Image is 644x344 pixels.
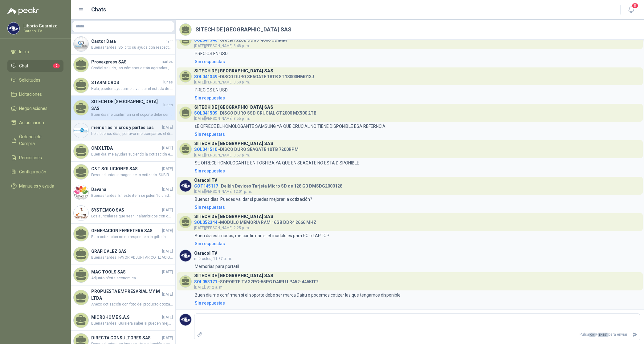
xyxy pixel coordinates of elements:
span: Inicio [19,48,29,55]
span: hola buenos dias, porfavor me compartes el diseño . quedo super atenta [91,131,173,137]
a: Configuración [7,166,63,178]
a: STARMICROSlunesHola, pueden ayudarme a validar el estado de entrega pedido 4510001845 por 5 MODEM... [71,75,175,96]
span: SOL041510 [194,147,217,152]
img: Company Logo [180,180,191,192]
span: [DATE] [162,207,173,213]
a: Negociaciones [7,103,63,114]
a: Manuales y ayuda [7,180,63,192]
a: Sin respuestas [194,58,640,65]
a: GENERACION FERRETERA SAS[DATE]Esta cotización no corresponde a la grifería [71,224,175,244]
span: [DATE][PERSON_NAME] 12:01 p. m. [194,189,252,194]
p: Buen dia me confirman si el soporte debe ser marca Dairu o podemos cotizar las que tengamos dispo... [195,292,401,298]
span: [DATE], 8:12 a. m. [194,285,223,289]
a: Licitaciones [7,88,63,100]
a: Chat2 [7,60,63,72]
h4: - MODULO MEMORIA RAM 16GB DDR4 2666 MHZ [194,218,316,224]
div: Sin respuestas [195,95,225,101]
span: Adjunto oferta economica [91,275,173,281]
span: lunes [163,79,173,85]
a: Remisiones [7,152,63,164]
h4: STARMICROS [91,79,162,86]
h3: SITECH DE [GEOGRAPHIC_DATA] SAS [194,69,273,73]
a: Company LogoCastor DataayerBuenas tardes, Solicito su ayuda con respecto a la necesidad, Los ing.... [71,34,175,55]
h3: SITECH DE [GEOGRAPHIC_DATA] SAS [194,274,273,277]
span: Buen dia. me ayudas subiendo la cotización en el formato de ustedes. Gracias [91,152,173,157]
span: Órdenes de Compra [19,133,58,147]
a: Provexpress SASmartesCordial saludo, las cámaras están agotadas , llegan en 30 dias, hubo ,mala i... [71,55,175,75]
h4: - DISCO DURO SSD CRUCIAL CT2000 MX500 2TB [194,109,316,115]
p: Caracol TV [23,29,62,33]
a: PROPUESTA EMPRESARIAL MY M LTDA[DATE]Anexo cotización con foto del producto cotizado [71,285,175,310]
p: Buen dia estimados, me confirman si el modulo es para PC o LAPTOP [195,232,329,239]
a: Company Logomemorias micros y partes sas[DATE]hola buenos dias, porfavor me compartes el diseño .... [71,120,175,141]
a: Company LogoSYSTEMCO SAS[DATE]Los auriculares que sean inalambricos con conexión a Bluetooth [71,203,175,224]
h4: - SOPORTE TV 32PG-55PG DAIRU LPA52-446KIT2 [194,278,319,284]
span: [DATE] [162,335,173,341]
a: Sin respuestas [194,300,640,306]
h4: C&T SOLUCIONES SAS [91,165,161,172]
img: Company Logo [74,37,88,51]
span: Solicitudes [19,77,40,83]
p: PRECIOS EN USD [195,50,228,57]
h4: SYSTEMCO SAS [91,207,161,213]
span: [DATE][PERSON_NAME] 8:48 p. m. [194,44,250,48]
span: [DATE][PERSON_NAME] 8:50 p. m. [194,80,250,84]
span: Buenas tardes. En este ítem se piden 10 unidades, combinadas y/o alternativa para entregar las 10... [91,193,173,199]
a: Sin respuestas [194,204,640,211]
span: [DATE][PERSON_NAME] 2:25 p. m. [194,226,250,230]
h4: Davana [91,186,161,193]
span: Esta cotización no corresponde a la grifería [91,234,173,240]
span: Chat [19,63,28,69]
p: SE OFRECE HOMOLOGANTE EN TOSHIBA YA QUE EN SEAGATE NO ESTA DISPONIBLE [195,160,359,166]
h3: Caracol TV [194,179,217,182]
span: Buenas tardes, Solicito su ayuda con respecto a la necesidad, Los ing. me preguntan para que aire... [91,45,173,51]
a: Inicio [7,46,63,58]
img: Company Logo [180,314,191,326]
span: SOL041346 [194,38,217,42]
h4: - Delkin Devices Tarjeta Micro SD de 128 GB DMSDG2000128 [194,182,342,188]
p: Liborio Guarnizo [23,24,62,28]
span: [DATE][PERSON_NAME] 8:55 p. m. [194,116,250,121]
span: Negociaciones [19,105,47,112]
span: Buenas tardes. FAVOR ADJUNTAR COTIZACION EN SU FORMATO [91,255,173,261]
span: SOL041509 [194,111,217,115]
span: SOL053171 [194,279,217,284]
a: CMX LTDA[DATE]Buen dia. me ayudas subiendo la cotización en el formato de ustedes. Gracias [71,141,175,162]
h4: Castor Data [91,38,164,45]
span: lunes [163,102,173,108]
a: Solicitudes [7,74,63,86]
h4: - DISCO DURO SEAGATE 10TB 7200RPM [194,145,299,151]
img: Company Logo [74,123,88,138]
a: MAC TOOLS SAS[DATE]Adjunto oferta economica [71,265,175,285]
a: Órdenes de Compra [7,131,63,149]
h4: MAC TOOLS SAS [91,269,161,275]
div: Sin respuestas [195,240,225,247]
h4: DIRECTA CONSULTORES SAS [91,334,161,341]
p: Pulsa + para enviar [205,329,630,340]
a: MICROHOME S.A.S[DATE]Buenas tardes. Quisiera saber si pueden mejorar el precio de esta oferta? [P... [71,310,175,331]
h1: Chats [91,5,106,14]
span: [DATE] [162,166,173,172]
img: Company Logo [180,250,191,261]
span: [DATE] [162,269,173,275]
span: Configuración [19,168,46,175]
h4: Provexpress SAS [91,59,159,65]
img: Company Logo [74,185,88,200]
h3: Caracol TV [194,252,217,255]
p: PRECIOS EN USD [195,87,228,93]
span: SOL041349 [194,74,217,79]
span: Ctrl [589,333,596,337]
span: 5 [632,3,638,9]
span: [DATE] [162,314,173,320]
a: GRAFICALEZ SAS[DATE]Buenas tardes. FAVOR ADJUNTAR COTIZACION EN SU FORMATO [71,244,175,265]
span: [DATE] [162,228,173,234]
span: [DATE] [162,145,173,151]
span: Cordial saludo, las cámaras están agotadas , llegan en 30 dias, hubo ,mala información de parte d... [91,65,173,71]
div: Sin respuestas [195,168,225,174]
span: [DATE] [162,125,173,131]
span: martes [161,59,173,65]
p: sE OFRECE EL HOMOLOGANTE SAMSUNG YA QUE CRUCIAL NO TIENE DISPONIBLE ESA REFERNCIA [195,123,385,130]
h4: SITECH DE [GEOGRAPHIC_DATA] SAS [91,98,162,112]
h3: SITECH DE [GEOGRAPHIC_DATA] SAS [194,106,273,109]
img: Company Logo [8,22,19,34]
